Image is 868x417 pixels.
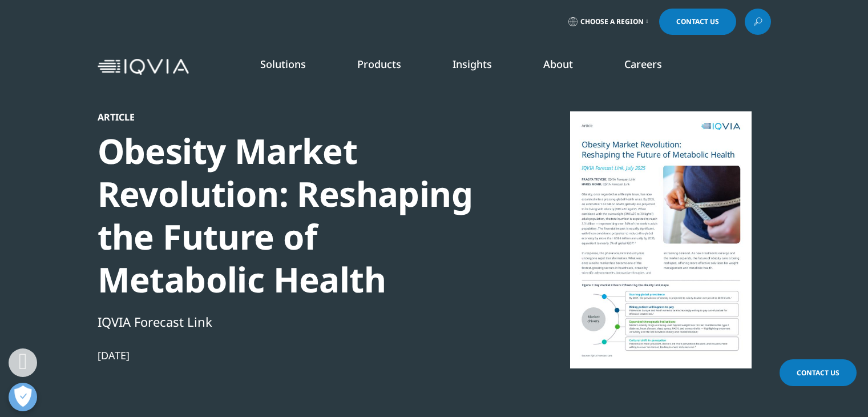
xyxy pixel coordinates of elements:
[580,17,644,26] span: Choose a Region
[780,359,857,386] a: Contact Us
[98,130,489,301] div: Obesity Market Revolution: Reshaping the Future of Metabolic Health
[659,9,736,35] a: Contact Us
[260,57,306,71] a: Solutions
[797,368,839,378] span: Contact Us
[98,111,489,123] div: Article
[98,348,489,362] div: [DATE]
[453,57,492,71] a: Insights
[624,57,662,71] a: Careers
[9,383,37,411] button: Otwórz Preferencje
[543,57,573,71] a: About
[98,59,189,75] img: IQVIA Healthcare Information Technology and Pharma Clinical Research Company
[98,312,489,331] div: IQVIA Forecast Link
[357,57,401,71] a: Products
[193,40,771,94] nav: Primary
[676,18,719,25] span: Contact Us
